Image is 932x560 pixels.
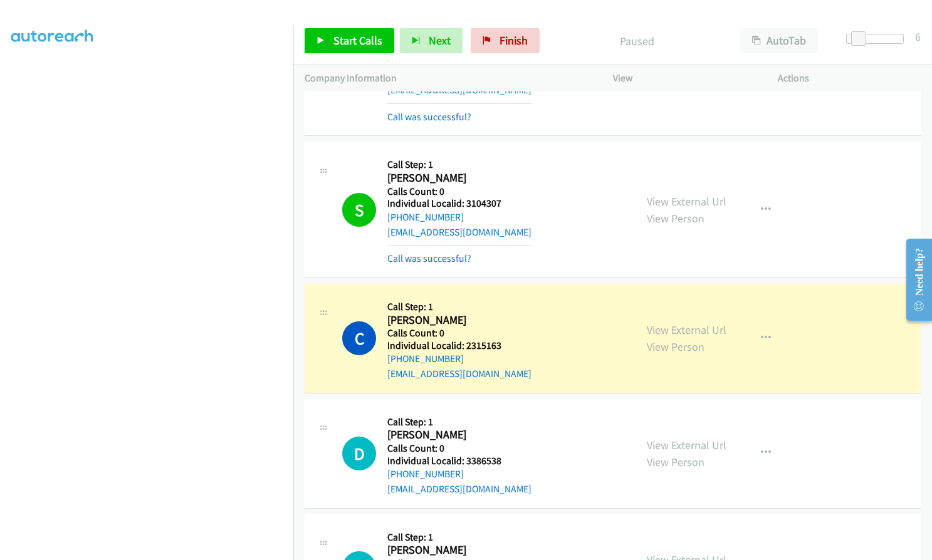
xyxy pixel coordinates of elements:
h2: [PERSON_NAME] [387,171,531,185]
a: View External Url [647,194,726,209]
p: View [613,71,756,86]
h5: Call Step: 1 [387,531,531,544]
a: [PHONE_NUMBER] [387,468,464,480]
a: Finish [471,28,540,53]
a: [PHONE_NUMBER] [387,353,464,365]
h5: Individual Localid: 3104307 [387,197,531,210]
h5: Calls Count: 0 [387,327,531,340]
p: Paused [557,33,718,49]
div: The call is yet to be attempted [342,437,376,470]
span: Next [429,33,451,48]
h2: [PERSON_NAME] [387,428,531,442]
button: AutoTab [740,28,818,53]
a: View Person [647,211,704,226]
h5: Calls Count: 0 [387,442,531,455]
a: View External Url [647,323,726,337]
a: View Person [647,340,704,354]
a: Call was successful? [387,252,471,264]
p: Company Information [305,71,590,86]
h5: Call Step: 1 [387,416,531,428]
h5: Individual Localid: 3386538 [387,455,531,467]
h1: S [342,193,376,227]
a: View External Url [647,438,726,452]
h2: [PERSON_NAME] [387,543,531,557]
h1: D [342,437,376,470]
h5: Call Step: 1 [387,301,531,313]
span: Start Calls [333,33,382,48]
button: Next [400,28,463,53]
h5: Calls Count: 0 [387,185,531,198]
a: [EMAIL_ADDRESS][DOMAIN_NAME] [387,226,531,238]
a: [EMAIL_ADDRESS][DOMAIN_NAME] [387,483,531,495]
p: Actions [778,71,921,86]
iframe: Resource Center [896,230,932,329]
a: [PHONE_NUMBER] [387,211,464,223]
a: View Person [647,455,704,469]
a: Call was successful? [387,111,471,123]
h5: Call Step: 1 [387,158,531,171]
h1: C [342,321,376,355]
h2: [PERSON_NAME] [387,313,531,328]
h5: Individual Localid: 2315163 [387,340,531,352]
span: Finish [500,33,528,48]
div: 6 [915,28,921,45]
a: [EMAIL_ADDRESS][DOMAIN_NAME] [387,368,531,380]
a: Start Calls [305,28,394,53]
